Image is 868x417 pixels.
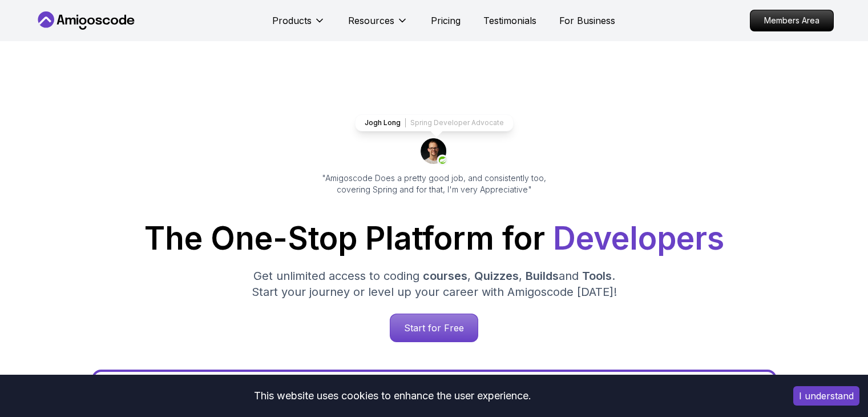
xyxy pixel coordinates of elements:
[272,14,325,37] button: Products
[365,118,401,127] p: Jogh Long
[750,10,833,31] p: Members Area
[410,118,504,127] p: Spring Developer Advocate
[9,383,776,408] div: This website uses cookies to enhance the user experience.
[348,14,394,27] p: Resources
[306,173,562,195] p: "Amigoscode Does a pretty good job, and consistently too, covering Spring and for that, I'm very ...
[390,314,478,342] p: Start for Free
[559,14,615,27] a: For Business
[483,14,536,27] a: Testimonials
[553,219,724,257] span: Developers
[272,14,312,27] p: Products
[474,269,519,283] span: Quizzes
[423,269,467,283] span: courses
[526,269,559,283] span: Builds
[582,269,612,283] span: Tools
[348,14,408,37] button: Resources
[44,223,825,254] h1: The One-Stop Platform for
[243,268,626,300] p: Get unlimited access to coding , , and . Start your journey or level up your career with Amigosco...
[431,14,461,27] a: Pricing
[793,386,859,406] button: Accept cookies
[421,138,448,166] img: josh long
[390,314,478,342] a: Start for Free
[750,10,834,31] a: Members Area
